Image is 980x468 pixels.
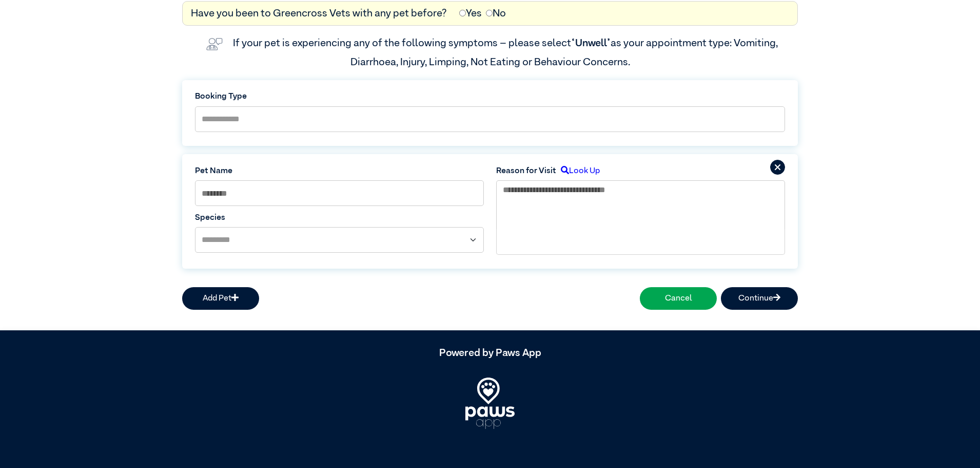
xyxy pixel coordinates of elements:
[195,212,484,224] label: Species
[459,6,482,21] label: Yes
[182,347,798,359] h5: Powered by Paws App
[486,6,506,21] label: No
[640,287,717,310] button: Cancel
[496,165,556,177] label: Reason for Visit
[459,10,466,16] input: Yes
[721,287,798,310] button: Continue
[571,38,611,48] span: “Unwell”
[556,165,600,177] label: Look Up
[182,287,259,310] button: Add Pet
[233,38,780,67] label: If your pet is experiencing any of the following symptoms – please select as your appointment typ...
[202,34,227,54] img: vet
[465,378,515,429] img: PawsApp
[195,165,484,177] label: Pet Name
[195,90,785,103] label: Booking Type
[486,10,493,16] input: No
[191,6,447,21] label: Have you been to Greencross Vets with any pet before?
